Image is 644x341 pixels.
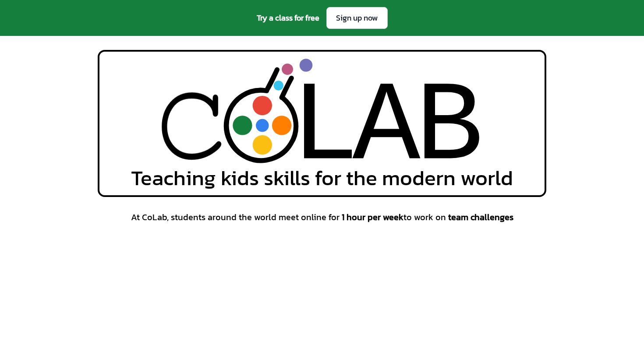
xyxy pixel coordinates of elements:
[326,7,388,29] a: Sign up now
[416,60,484,196] div: B
[131,167,513,188] span: Teaching kids skills for the modern world
[131,211,513,223] span: At CoLab, students around the world meet online for to work on
[353,60,421,196] div: A
[291,60,359,196] div: L
[342,211,403,224] span: 1 hour per week
[257,12,319,24] span: Try a class for free
[448,211,513,224] span: team challenges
